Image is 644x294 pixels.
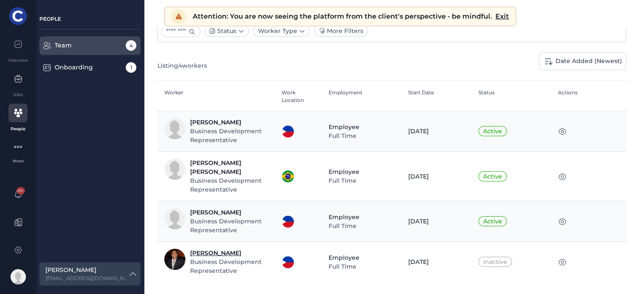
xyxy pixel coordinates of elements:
button: Status [205,26,249,36]
td: [DATE] [401,242,472,283]
div: Listing 4 workers [158,61,207,70]
div: Business Development Representative [190,217,268,235]
td: [DATE] [401,111,472,152]
th: Worker [158,80,275,111]
div: Business Development Representative [190,258,268,275]
span: 1 [126,62,136,73]
div: Full Time [328,262,394,271]
span: PEOPLE [39,16,61,22]
a: [PERSON_NAME] [190,209,241,216]
img: Philippines [282,215,294,228]
img: Philippines [282,256,294,269]
th: Actions [551,80,626,111]
label: [PERSON_NAME] [45,266,128,275]
div: Overview [8,57,28,63]
div: Full Time [328,176,394,185]
span: 4 [126,40,136,51]
th: Start Date [401,80,472,111]
a: More Filters [314,25,368,37]
div: More [3,158,33,164]
button: More Filters [315,26,368,36]
div: Exit [495,11,509,22]
th: Status [472,80,551,111]
span: Inactive [478,257,512,267]
button: Worker Type [254,26,310,36]
th: Employment [321,80,401,111]
div: Full Time [328,132,394,140]
span: 99+ [17,187,25,195]
div: Business Development Representative [190,127,268,145]
a: [PERSON_NAME] [190,118,241,126]
label: sallison@digitaled.com [45,275,128,282]
td: [DATE] [401,201,472,242]
div: Onboarding [55,63,117,72]
span: Worker Type [258,27,297,36]
span: Status [217,27,236,36]
span: Employee [328,213,359,221]
div: People [11,126,25,132]
span: Employee [328,123,359,131]
td: [DATE] [401,152,472,201]
span: Employee [328,168,359,176]
span: Employee [328,254,359,261]
img: cropped-image_666277a97a23d821045b9cdd_FGNRSN0JTA.jpeg [164,249,185,270]
span: Active [478,216,507,226]
span: Active [478,126,507,136]
th: Work Location [275,80,322,111]
div: Business Development Representative [190,176,268,194]
img: Brazil [282,170,294,183]
span: Attention: You are now seeing the platform from the client's perspective - be mindful. [193,11,492,22]
img: Philippines [282,125,294,138]
a: Date Added (Newest) [539,52,626,70]
span: Active [478,171,507,181]
a: [PERSON_NAME] [190,249,241,257]
div: Jobs [13,91,23,98]
div: Team [55,41,117,50]
div: Full Time [328,222,394,231]
a: [PERSON_NAME] [PERSON_NAME] [190,159,241,176]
